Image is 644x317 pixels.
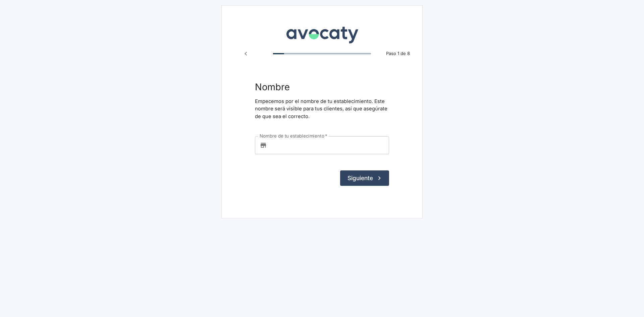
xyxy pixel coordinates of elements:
[255,82,389,92] h3: Nombre
[382,50,414,57] span: Paso 1 de 8
[284,21,360,44] img: Avocaty
[340,170,389,186] button: Siguiente
[239,47,252,60] button: Paso anterior
[255,98,389,120] p: Empecemos por el nombre de tu establecimiento. Este nombre será visible para tus clientes, así qu...
[260,133,327,139] label: Nombre de tu establecimiento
